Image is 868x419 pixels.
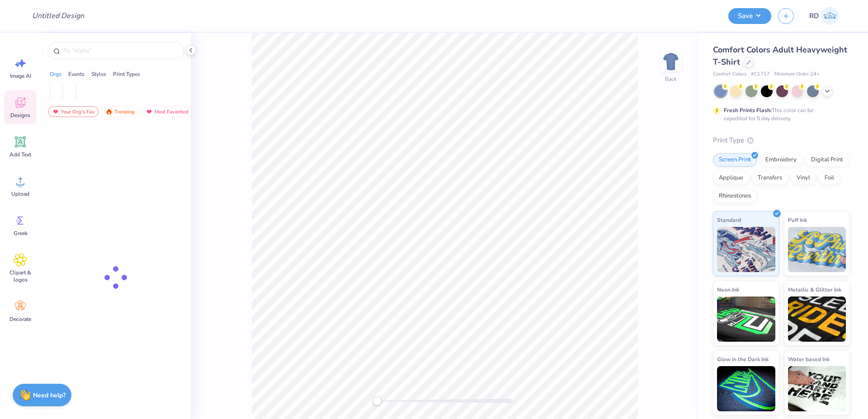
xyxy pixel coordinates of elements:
div: Accessibility label [373,396,382,405]
div: Trending [101,106,139,117]
div: Foil [819,171,840,185]
span: Puff Ink [788,215,807,225]
input: Untitled Design [25,7,91,25]
span: Water based Ink [788,354,830,364]
img: Rommel Del Rosario [821,7,839,25]
span: Glow in the Dark Ink [717,354,769,364]
strong: Need help? [33,391,66,400]
span: Standard [717,215,741,225]
div: This color can be expedited for 5 day delivery. [724,106,835,122]
div: Styles [91,70,106,78]
span: Upload [11,190,29,198]
div: Embroidery [759,153,802,167]
span: RD [809,11,819,21]
span: Greek [14,230,28,237]
span: Minimum Order: 24 + [774,71,820,78]
span: Decorate [9,315,31,323]
div: Transfers [752,171,788,185]
div: Digital Print [805,153,849,167]
div: Events [68,70,85,78]
div: Print Type [713,135,850,146]
span: Comfort Colors Adult Heavyweight T-Shirt [713,44,847,67]
div: Rhinestones [713,189,757,203]
div: Vinyl [791,171,816,185]
div: Your Org's Fav [48,106,99,117]
span: Clipart & logos [5,269,35,283]
div: Print Types [113,70,140,78]
img: Standard [717,227,775,272]
img: most_fav.gif [146,108,153,115]
img: Back [662,52,680,71]
a: RD [805,7,843,25]
span: # C1717 [751,71,770,78]
span: Designs [10,112,30,119]
img: Glow in the Dark Ink [717,366,775,411]
div: Applique [713,171,749,185]
span: Neon Ink [717,285,739,294]
img: Metallic & Glitter Ink [788,297,846,342]
div: Back [665,75,677,83]
div: Screen Print [713,153,757,167]
div: Orgs [50,70,61,78]
img: most_fav.gif [52,108,59,115]
span: Comfort Colors [713,71,746,78]
img: Puff Ink [788,227,846,272]
button: Save [728,8,771,24]
span: Metallic & Glitter Ink [788,285,841,294]
img: Neon Ink [717,297,775,342]
input: Try "Alpha" [62,46,178,55]
span: Add Text [9,151,31,158]
div: Most Favorited [142,106,193,117]
strong: Fresh Prints Flash: [724,107,772,114]
img: Water based Ink [788,366,846,411]
img: trending.gif [105,108,113,115]
span: Image AI [10,72,31,80]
